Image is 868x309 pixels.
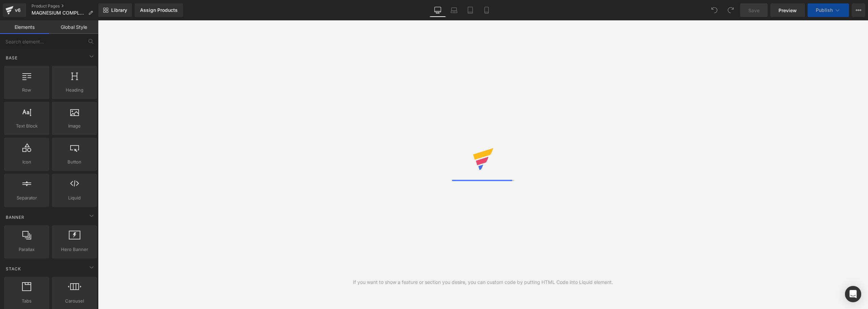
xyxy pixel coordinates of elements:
[852,3,865,17] button: More
[49,20,98,34] a: Global Style
[816,7,833,13] span: Publish
[98,3,132,17] a: New Library
[748,7,759,14] span: Save
[54,158,95,166] span: Button
[845,286,861,302] div: Open Intercom Messenger
[478,3,495,17] a: Mobile
[778,7,797,14] span: Preview
[140,7,178,13] div: Assign Products
[54,246,95,253] span: Hero Banner
[6,246,47,253] span: Parallax
[54,297,95,305] span: Carousel
[5,214,25,220] span: Banner
[446,3,462,17] a: Laptop
[770,3,805,17] a: Preview
[32,10,85,16] span: MAGNESIUM COMPLEX
[14,6,22,15] div: v6
[54,122,95,130] span: Image
[54,86,95,94] span: Heading
[724,3,737,17] button: Redo
[708,3,721,17] button: Undo
[808,3,849,17] button: Publish
[6,297,47,305] span: Tabs
[6,158,47,166] span: Icon
[353,278,613,286] div: If you want to show a feature or section you desire, you can custom code by putting HTML Code int...
[6,122,47,130] span: Text Block
[5,55,18,61] span: Base
[3,3,26,17] a: v6
[5,266,22,272] span: Stack
[430,3,446,17] a: Desktop
[6,86,47,94] span: Row
[6,194,47,201] span: Separator
[462,3,478,17] a: Tablet
[32,3,98,9] a: Product Pages
[54,194,95,201] span: Liquid
[111,7,127,13] span: Library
